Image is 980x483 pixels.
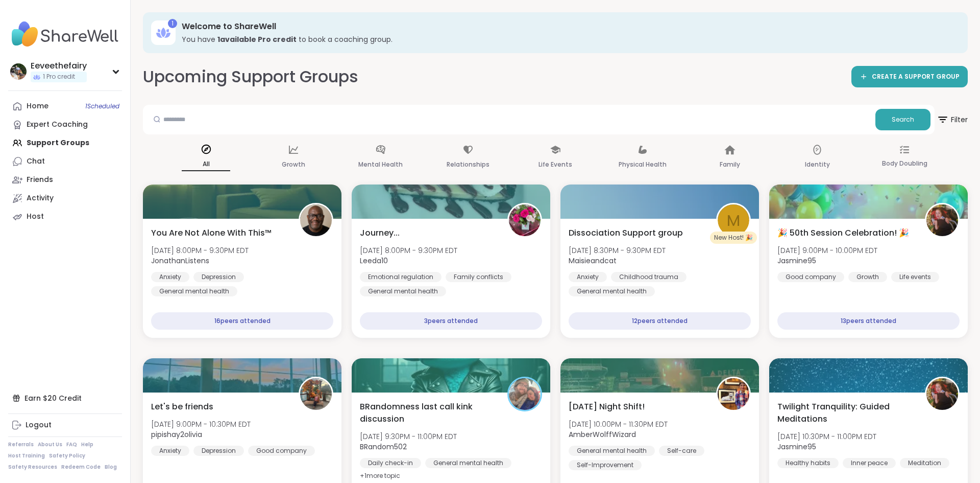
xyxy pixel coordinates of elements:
a: Safety Resources [8,464,57,471]
div: General mental health [360,286,446,296]
a: Help [81,441,93,448]
div: 3 peers attended [360,312,542,330]
div: Eeveethefairy [31,60,87,72]
b: Leeda10 [360,256,388,266]
b: 1 available Pro credit [217,34,297,44]
div: Growth [848,272,887,282]
div: Logout [26,420,52,430]
div: Home [27,101,48,111]
img: AmberWolffWizard [718,378,749,410]
div: Friends [27,175,53,185]
div: Life events [891,272,939,282]
div: Chat [27,156,45,167]
div: Family conflicts [446,272,511,282]
div: Self-care [659,446,704,456]
span: [DATE] Night Shift! [569,401,645,413]
h3: Welcome to ShareWell [182,21,953,32]
div: 16 peers attended [151,312,333,330]
span: You Are Not Alone With This™ [151,227,272,239]
div: Daily check-in [360,458,421,468]
p: Relationships [447,158,489,171]
div: Good company [777,272,844,282]
b: AmberWolffWizard [569,429,636,440]
p: Family [720,158,740,171]
span: Filter [937,107,968,132]
div: General mental health [569,286,655,296]
a: About Us [38,441,62,448]
img: BRandom502 [509,378,541,410]
h2: Upcoming Support Groups [143,65,358,88]
span: [DATE] 9:00PM - 10:00PM EDT [777,245,877,256]
p: Identity [805,158,830,171]
div: New Host! 🎉 [710,232,757,244]
img: ShareWell Nav Logo [8,16,122,52]
a: Friends [8,171,122,189]
div: Anxiety [151,272,189,282]
span: 🎉 50th Session Celebration! 🎉 [777,227,909,239]
a: Home1Scheduled [8,97,122,116]
a: FAQ [66,441,77,448]
p: Growth [282,158,305,171]
a: Expert Coaching [8,116,122,134]
span: [DATE] 8:00PM - 9:30PM EDT [360,245,457,256]
div: Depression [193,446,244,456]
span: [DATE] 8:00PM - 9:30PM EDT [151,245,249,256]
span: CREATE A SUPPORT GROUP [872,73,960,81]
div: Depression [193,272,244,282]
a: Chat [8,152,122,171]
span: 1 Scheduled [85,102,119,110]
p: Physical Health [619,158,667,171]
b: JonathanListens [151,256,209,266]
a: Referrals [8,441,34,448]
div: General mental health [569,446,655,456]
div: Self-Improvement [569,460,642,470]
img: Jasmine95 [926,378,958,410]
a: Activity [8,189,122,208]
b: Jasmine95 [777,256,816,266]
p: Mental Health [358,158,403,171]
div: 1 [168,19,177,28]
div: 13 peers attended [777,312,960,330]
b: pipishay2olivia [151,429,202,440]
button: Filter [937,105,968,134]
span: M [727,209,740,233]
div: Anxiety [569,272,607,282]
div: 12 peers attended [569,312,751,330]
p: All [182,158,230,171]
div: Inner peace [843,458,896,468]
img: Leeda10 [509,204,541,236]
img: Jasmine95 [926,204,958,236]
div: Earn $20 Credit [8,389,122,407]
span: [DATE] 8:30PM - 9:30PM EDT [569,245,666,256]
h3: You have to book a coaching group. [182,34,953,44]
img: Eeveethefairy [10,63,27,80]
span: 1 Pro credit [43,73,75,81]
b: Maisieandcat [569,256,617,266]
div: Meditation [900,458,949,468]
img: pipishay2olivia [300,378,332,410]
div: Emotional regulation [360,272,442,282]
span: Twilight Tranquility: Guided Meditations [777,401,914,425]
span: [DATE] 9:30PM - 11:00PM EDT [360,431,457,442]
div: Activity [27,193,54,203]
div: Healthy habits [777,458,839,468]
a: Logout [8,416,122,434]
div: Good company [248,446,315,456]
a: Host [8,208,122,226]
span: [DATE] 9:00PM - 10:30PM EDT [151,419,251,429]
span: [DATE] 10:30PM - 11:00PM EDT [777,431,876,442]
a: Safety Policy [49,452,85,459]
a: Redeem Code [61,464,101,471]
span: Let's be friends [151,401,213,413]
p: Body Doubling [882,157,927,170]
img: JonathanListens [300,204,332,236]
p: Life Events [538,158,572,171]
span: Dissociation Support group [569,227,683,239]
span: BRandomness last call kink discussion [360,401,496,425]
a: Host Training [8,452,45,459]
div: General mental health [425,458,511,468]
div: Anxiety [151,446,189,456]
button: Search [875,109,930,130]
a: CREATE A SUPPORT GROUP [851,66,968,87]
span: Search [892,115,914,124]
